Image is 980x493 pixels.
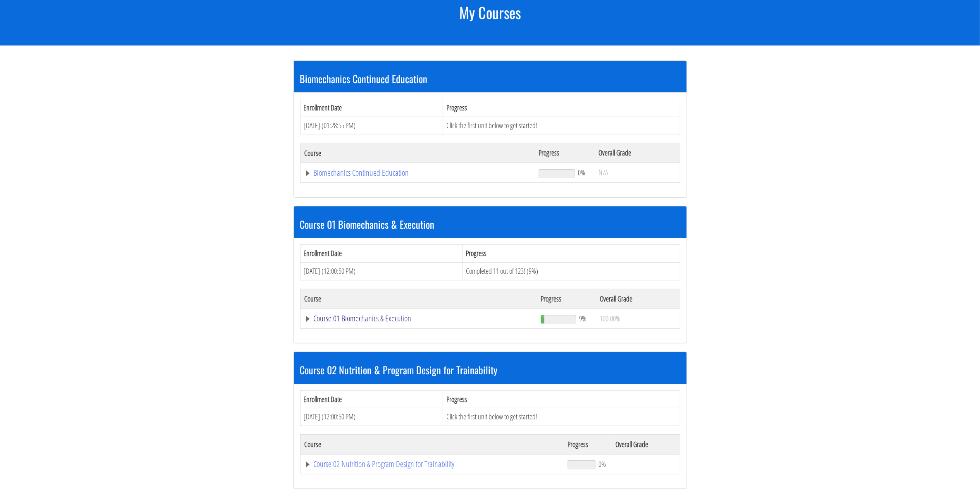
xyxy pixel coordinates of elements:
th: Overall Grade [612,434,680,454]
span: 0% [578,168,585,177]
a: Biomechanics Continued Education [305,169,531,177]
td: [DATE] (01:28:55 PM) [300,117,443,134]
td: [DATE] (12:00:50 PM) [300,408,443,426]
td: Click the first unit below to get started! [443,408,680,426]
th: Overall Grade [596,289,680,309]
td: [DATE] (12:00:50 PM) [300,262,462,280]
td: 100.00% [596,309,680,328]
th: Enrollment Date [300,99,443,117]
td: N/A [595,163,680,183]
th: Course [300,143,534,163]
th: Course [300,289,536,309]
th: Progress [536,289,596,309]
th: Enrollment Date [300,245,462,263]
a: Course 01 Biomechanics & Execution [305,314,533,323]
td: - [612,454,680,474]
td: Click the first unit below to get started! [443,117,680,134]
span: 9% [579,314,587,323]
span: 0% [598,459,606,469]
th: Course [300,434,563,454]
th: Progress [443,99,680,117]
th: Progress [443,390,680,408]
h3: Biomechanics Continued Education [300,73,680,84]
td: Completed 11 out of 123! (9%) [462,262,680,280]
th: Enrollment Date [300,390,443,408]
th: Progress [534,143,594,163]
th: Progress [563,434,611,454]
a: Course 02 Nutrition & Program Design for Trainability [305,460,560,468]
h3: Course 02 Nutrition & Program Design for Trainability [300,364,680,375]
th: Overall Grade [595,143,680,163]
th: Progress [462,245,680,263]
h3: Course 01 Biomechanics & Execution [300,219,680,230]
